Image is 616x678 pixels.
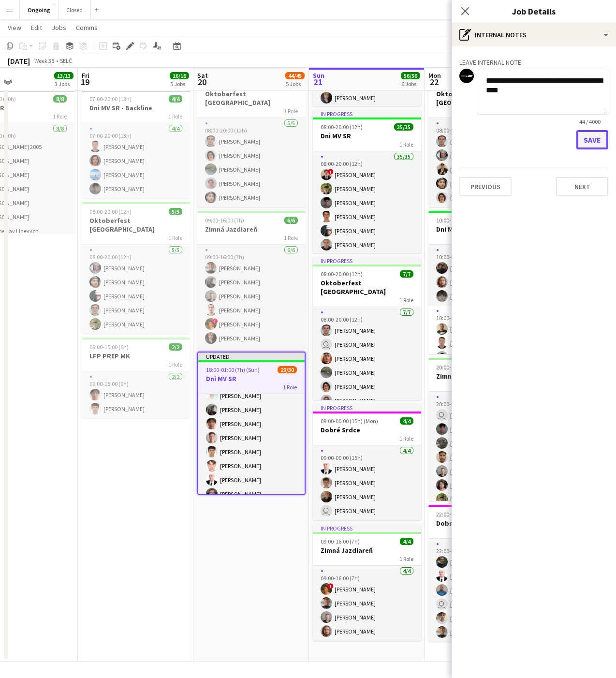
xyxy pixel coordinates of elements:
[436,511,489,518] span: 22:00-04:00 (6h) (Tue)
[205,217,244,224] span: 09:00-16:00 (7h)
[32,57,56,64] span: Week 38
[400,538,413,545] span: 4/4
[82,371,190,418] app-card-role: 2/209:00-15:00 (6h)[PERSON_NAME][PERSON_NAME]
[284,217,298,224] span: 6/6
[313,426,421,434] h3: Dobré Srdce
[459,177,512,196] button: Previous
[428,539,537,642] app-card-role: 6/622:00-04:00 (6h)[PERSON_NAME][PERSON_NAME][PERSON_NAME] [PERSON_NAME][PERSON_NAME][PERSON_NAME]
[197,89,306,107] h3: Oktoberfest [GEOGRAPHIC_DATA]
[459,58,608,67] h3: Leave internal note
[8,56,30,66] div: [DATE]
[400,417,413,425] span: 4/4
[556,177,608,196] button: Next
[89,208,132,215] span: 08:00-20:00 (12h)
[60,57,72,64] div: SELČ
[428,71,441,80] span: Mon
[436,364,489,371] span: 20:00-00:00 (4h) (Tue)
[321,417,378,425] span: 09:00-00:00 (15h) (Mon)
[197,211,306,348] div: 09:00-16:00 (7h)6/6Zimná Jazdiareň1 Role6/609:00-16:00 (7h)[PERSON_NAME][PERSON_NAME][PERSON_NAME...
[27,21,46,34] a: Edit
[168,234,182,241] span: 1 Role
[313,257,421,400] app-job-card: In progress08:00-20:00 (12h)7/7Oktoberfest [GEOGRAPHIC_DATA]1 Role7/708:00-20:00 (12h)[PERSON_NAM...
[286,80,304,88] div: 5 Jobs
[20,0,59,19] button: Ongoing
[89,95,132,103] span: 07:00-20:00 (13h)
[82,202,190,334] app-job-card: 08:00-20:00 (12h)5/5Oktoberfest [GEOGRAPHIC_DATA]1 Role5/508:00-20:00 (12h)[PERSON_NAME][PERSON_N...
[576,130,608,149] button: Save
[82,71,89,80] span: Fri
[313,71,324,80] span: Sun
[313,404,421,520] app-job-card: In progress09:00-00:00 (15h) (Mon)4/4Dobré Srdce1 Role4/409:00-00:00 (15h)[PERSON_NAME][PERSON_NA...
[89,343,129,351] span: 09:00-15:00 (6h)
[197,71,208,80] span: Sat
[313,524,421,532] div: In progress
[313,110,421,118] div: In progress
[284,107,298,115] span: 1 Role
[401,72,420,79] span: 56/56
[72,21,102,34] a: Comms
[394,123,413,131] span: 35/35
[311,76,324,88] span: 21
[313,151,421,664] app-card-role: 35/3508:00-20:00 (12h)![PERSON_NAME][PERSON_NAME][PERSON_NAME][PERSON_NAME][PERSON_NAME][PERSON_N...
[313,566,421,641] app-card-role: 4/409:00-16:00 (7h)![PERSON_NAME][PERSON_NAME][PERSON_NAME][PERSON_NAME]
[198,353,305,360] div: Updated
[169,343,182,351] span: 2/2
[53,95,67,103] span: 8/8
[328,169,334,175] span: !
[313,524,421,641] app-job-card: In progress09:00-16:00 (7h)4/4Zimná Jazdiareň1 Role4/409:00-16:00 (7h)![PERSON_NAME][PERSON_NAME]...
[399,435,413,442] span: 1 Role
[572,118,608,125] span: 44 / 4000
[82,338,190,418] div: 09:00-15:00 (6h)2/2LFP PREP MK1 Role2/209:00-15:00 (6h)[PERSON_NAME][PERSON_NAME]
[197,75,306,207] app-job-card: 08:00-20:00 (12h)5/5Oktoberfest [GEOGRAPHIC_DATA]1 Role5/508:00-20:00 (12h)[PERSON_NAME][PERSON_N...
[170,72,189,79] span: 16/16
[82,123,190,198] app-card-role: 4/407:00-20:00 (13h)[PERSON_NAME][PERSON_NAME][PERSON_NAME][PERSON_NAME]
[170,80,189,88] div: 5 Jobs
[76,23,98,32] span: Comms
[212,318,218,324] span: !
[284,234,298,241] span: 1 Role
[196,76,208,88] span: 20
[321,123,363,131] span: 08:00-20:00 (12h)
[428,225,537,234] h3: Dni MV SR - Unload
[428,505,537,642] app-job-card: 22:00-04:00 (6h) (Tue)6/6Dobré Srdce1 Role6/622:00-04:00 (6h)[PERSON_NAME][PERSON_NAME][PERSON_NA...
[313,257,421,265] div: In progress
[399,296,413,304] span: 1 Role
[283,383,297,391] span: 1 Role
[428,358,537,501] app-job-card: 20:00-00:00 (4h) (Tue)7/7Zimná Jazdiareň1 Role7/720:00-00:00 (4h) [PERSON_NAME][PERSON_NAME][PERS...
[82,103,190,112] h3: Dni MV SR - Backline
[197,245,306,348] app-card-role: 6/609:00-16:00 (7h)[PERSON_NAME][PERSON_NAME][PERSON_NAME][PERSON_NAME]![PERSON_NAME][PERSON_NAME]
[197,352,306,495] app-job-card: Updated18:00-01:00 (7h) (Sun)29/30Dni MV SR1 Role[PERSON_NAME][PERSON_NAME][PERSON_NAME][PERSON_N...
[428,245,537,306] app-card-role: 3/310:00-20:00 (10h)[PERSON_NAME][PERSON_NAME][PERSON_NAME]
[8,23,21,32] span: View
[82,352,190,360] h3: LFP PREP MK
[206,366,260,373] span: 18:00-01:00 (7h) (Sun)
[428,306,537,381] app-card-role: 4/410:00-00:00 (14h)[PERSON_NAME][PERSON_NAME][PERSON_NAME]
[82,216,190,234] h3: Oktoberfest [GEOGRAPHIC_DATA]
[82,89,190,198] div: 07:00-20:00 (13h)4/4Dni MV SR - Backline1 Role4/407:00-20:00 (13h)[PERSON_NAME][PERSON_NAME][PERS...
[168,113,182,120] span: 1 Role
[285,72,305,79] span: 44/45
[427,76,441,88] span: 22
[53,113,67,120] span: 1 Role
[401,80,420,88] div: 6 Jobs
[428,211,537,354] app-job-card: 10:00-00:00 (14h) (Tue)7/7Dni MV SR - Unload2 Roles3/310:00-20:00 (10h)[PERSON_NAME][PERSON_NAME]...
[428,75,537,207] app-job-card: 08:00-20:00 (12h)5/5Oktoberfest [GEOGRAPHIC_DATA]1 Role5/508:00-20:00 (12h)[PERSON_NAME][PERSON_N...
[428,372,537,381] h3: Zimná Jazdiareň
[31,23,42,32] span: Edit
[428,519,537,528] h3: Dobré Srdce
[328,583,334,589] span: !
[4,21,25,34] a: View
[313,132,421,140] h3: Dni MV SR
[452,5,616,17] h3: Job Details
[169,208,182,215] span: 5/5
[313,279,421,296] h3: Oktoberfest [GEOGRAPHIC_DATA]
